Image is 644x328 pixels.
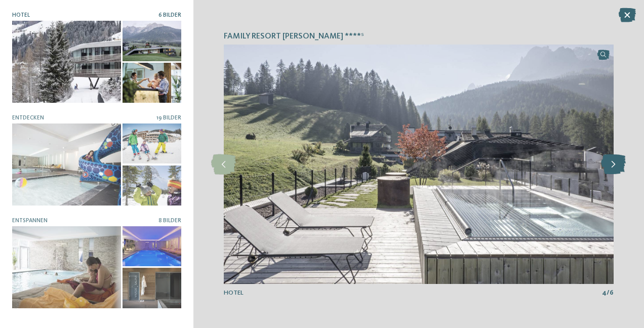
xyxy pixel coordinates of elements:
span: Hotel [224,290,244,296]
span: 6 Bilder [158,12,181,18]
img: Family Resort Rainer ****ˢ [224,45,614,284]
span: 4 [602,289,607,298]
span: 8 Bilder [158,218,181,224]
span: Hotel [12,12,30,18]
span: / [607,289,610,298]
span: Entspannen [12,218,48,224]
span: 19 Bilder [156,115,181,121]
span: Entdecken [12,115,44,121]
span: Family Resort [PERSON_NAME] ****ˢ [224,31,364,42]
span: 6 [610,289,614,298]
